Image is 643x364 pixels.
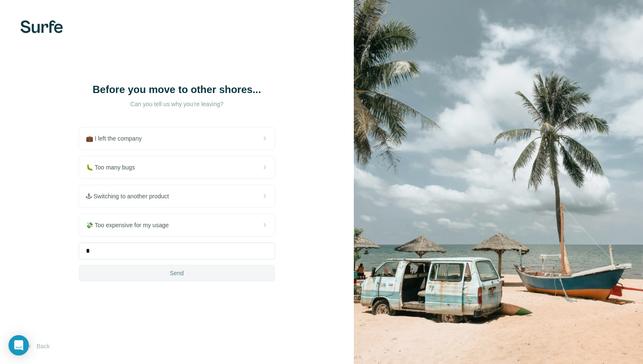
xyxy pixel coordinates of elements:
img: Surfe's logo [20,20,63,33]
p: Can you tell us why you're leaving? [92,100,262,108]
span: Send [170,269,184,277]
span: 🐛 Too many bugs [86,163,142,172]
span: 🕹 Switching to another product [86,192,176,200]
span: 💼 I left the company [86,134,148,143]
h1: Before you move to other shores... [92,83,262,96]
span: 💸 Too expensive for my usage [86,221,176,229]
button: Back [20,339,56,354]
div: Open Intercom Messenger [9,335,29,356]
button: Send [79,265,275,282]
